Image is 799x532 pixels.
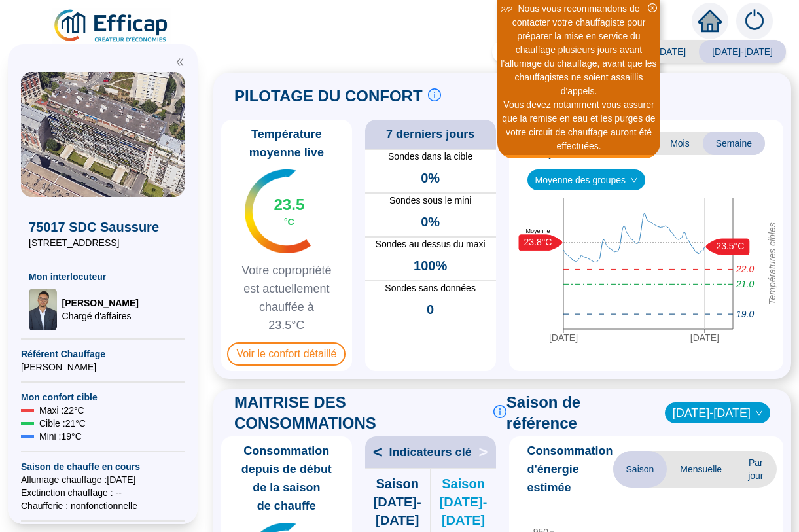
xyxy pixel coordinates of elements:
[506,392,652,434] span: Saison de référence
[736,279,754,289] tspan: 21.0
[234,86,423,107] span: PILOTAGE DU CONFORT
[427,300,434,319] span: 0
[39,404,84,417] span: Maxi : 22 °C
[245,169,311,253] img: indicateur températures
[21,460,185,473] span: Saison de chauffe en cours
[431,474,496,529] span: Saison [DATE]-[DATE]
[736,309,754,319] tspan: 19.0
[698,9,722,33] span: home
[284,215,294,228] span: °C
[493,405,506,418] span: info-circle
[365,474,430,529] span: Saison [DATE]-[DATE]
[21,473,185,486] span: Allumage chauffage : [DATE]
[492,40,607,63] span: Saison analysée
[690,332,719,343] tspan: [DATE]
[535,170,638,190] span: Moyenne des groupes
[630,176,638,184] span: down
[421,169,440,187] span: 0%
[703,132,765,155] span: Semaine
[21,347,185,361] span: Référent Chauffage
[365,194,496,207] span: Sondes sous le mini
[365,281,496,295] span: Sondes sans données
[21,486,185,499] span: Exctinction chauffage : --
[175,58,185,67] span: double-left
[667,451,735,488] span: Mensuelle
[21,499,185,512] span: Chaufferie : non fonctionnelle
[527,442,613,497] span: Consommation d'énergie estimée
[548,332,577,343] tspan: [DATE]
[29,270,177,283] span: Mon interlocuteur
[226,442,347,515] span: Consommation depuis de début de la saison de chauffe
[234,392,488,434] span: MAITRISE DES CONSOMMATIONS
[657,132,703,155] span: Mois
[29,289,57,330] img: Chargé d'affaires
[648,3,657,12] span: close-circle
[21,361,185,374] span: [PERSON_NAME]
[501,5,512,14] i: 2 / 2
[699,40,786,63] span: [DATE]-[DATE]
[365,238,496,251] span: Sondes au dessus du maxi
[386,125,474,143] span: 7 derniers jours
[389,443,472,461] span: Indicateurs clé
[421,213,440,231] span: 0%
[227,342,346,366] span: Voir le confort détaillé
[52,8,171,44] img: efficap energie logo
[39,417,86,430] span: Cible : 21 °C
[29,218,177,236] span: 75017 SDC Saussure
[414,257,447,275] span: 100%
[274,194,305,215] span: 23.5
[226,125,347,162] span: Température moyenne live
[428,88,441,101] span: info-circle
[613,451,667,488] span: Saison
[499,98,658,153] div: Vous devez notamment vous assurer que la remise en eau et les purges de votre circuit de chauffag...
[766,222,777,305] tspan: Températures cibles
[62,296,139,310] span: [PERSON_NAME]
[673,403,762,423] span: 2023-2024
[499,2,658,98] div: Nous vous recommandons de contacter votre chauffagiste pour préparer la mise en service du chauff...
[478,442,495,463] span: >
[736,3,773,39] img: alerts
[736,264,754,275] tspan: 22.0
[39,430,82,443] span: Mini : 19 °C
[755,409,763,417] span: down
[524,237,552,247] text: 23.8°C
[226,261,347,334] span: Votre copropriété est actuellement chauffée à 23.5°C
[62,310,139,323] span: Chargé d'affaires
[365,150,496,164] span: Sondes dans la cible
[716,241,744,251] text: 23.5°C
[735,451,776,488] span: Par jour
[525,228,550,234] text: Moyenne
[29,236,177,249] span: [STREET_ADDRESS]
[365,442,382,463] span: <
[21,391,185,404] span: Mon confort cible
